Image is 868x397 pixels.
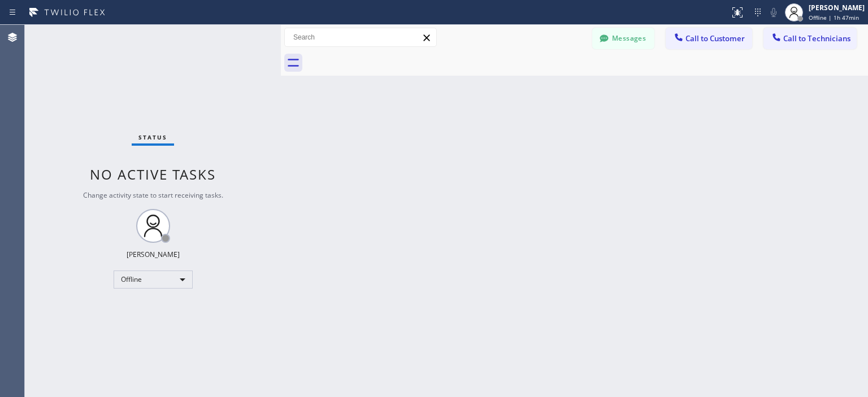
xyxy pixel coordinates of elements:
[138,133,167,141] span: Status
[809,14,859,21] span: Offline | 1h 47min
[783,33,850,43] span: Call to Technicians
[127,250,180,259] div: [PERSON_NAME]
[90,165,216,184] span: No active tasks
[766,5,782,20] button: Mute
[83,190,223,200] span: Change activity state to start receiving tasks.
[114,271,193,289] div: Offline
[809,3,865,12] div: [PERSON_NAME]
[592,28,654,49] button: Messages
[685,33,745,43] span: Call to Customer
[285,28,436,46] input: Search
[666,28,752,49] button: Call to Customer
[763,28,857,49] button: Call to Technicians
